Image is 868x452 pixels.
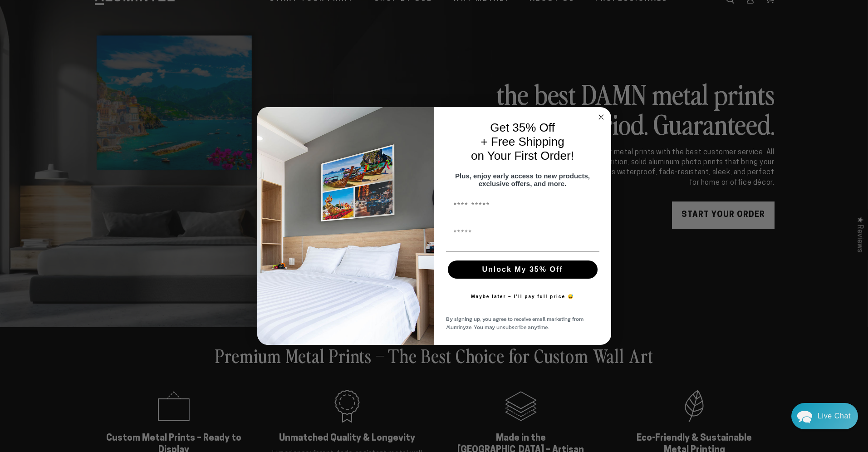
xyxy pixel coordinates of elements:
span: By signing up, you agree to receive email marketing from Aluminyze. You may unsubscribe anytime. [446,315,584,331]
span: + Free Shipping [481,135,564,148]
button: Close dialog [596,112,607,123]
button: Maybe later – I’ll pay full price 😅 [466,288,579,306]
img: underline [446,251,599,251]
div: Contact Us Directly [818,403,851,429]
span: on Your First Order! [471,149,574,162]
div: Chat widget toggle [791,403,858,429]
span: Plus, enjoy early access to new products, exclusive offers, and more. [455,172,590,187]
button: Unlock My 35% Off [448,260,598,279]
span: Get 35% Off [490,121,555,134]
img: 728e4f65-7e6c-44e2-b7d1-0292a396982f.jpeg [257,107,434,345]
